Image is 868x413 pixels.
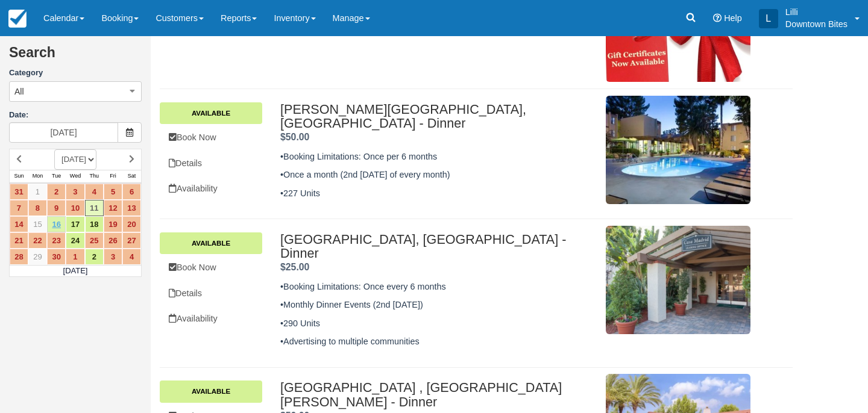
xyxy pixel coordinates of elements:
a: 4 [122,249,141,265]
th: Thu [85,170,104,183]
strong: Price: $25 [280,262,309,272]
a: 4 [85,184,104,200]
a: 27 [122,232,141,249]
a: 6 [122,184,141,200]
a: 17 [66,216,84,232]
p: •Once a month (2nd [DATE] of every month) [280,169,594,181]
span: Help [724,13,742,23]
label: Date: [9,110,142,121]
img: M205-1 [606,226,750,334]
th: Tue [47,170,66,183]
p: Downtown Bites [785,18,848,30]
a: 25 [85,232,104,249]
p: •290 Units [280,317,594,330]
p: •Monthly Dinner Events (2nd [DATE]) [280,299,594,311]
a: Details [160,281,262,306]
p: •Booking Limitations: Once per 6 months [280,151,594,163]
a: 22 [28,232,47,249]
a: Available [160,232,262,254]
h2: Search [9,45,142,67]
a: 16 [47,216,66,232]
a: 28 [10,249,28,265]
label: Category [9,67,142,79]
a: 29 [28,249,47,265]
a: 5 [104,184,122,200]
a: Available [160,102,262,124]
a: 21 [10,232,28,249]
a: 3 [104,249,122,265]
p: •Booking Limitations: Once every 6 months [280,281,594,293]
a: 10 [66,200,84,216]
a: 9 [47,200,66,216]
span: $25.00 [280,262,309,272]
a: Details [160,151,262,176]
a: 19 [104,216,122,232]
a: 18 [85,216,104,232]
p: •Advertising to multiple communities [280,335,594,348]
i: Help [713,14,722,22]
th: Wed [66,170,84,183]
a: 30 [47,249,66,265]
a: 7 [10,200,28,216]
a: 3 [66,184,84,200]
a: 13 [122,200,141,216]
th: Mon [28,170,47,183]
th: Fri [104,170,122,183]
a: 15 [28,216,47,232]
h2: [PERSON_NAME][GEOGRAPHIC_DATA], [GEOGRAPHIC_DATA] - Dinner [280,102,594,131]
a: 23 [47,232,66,249]
a: 14 [10,216,28,232]
a: 24 [66,232,84,249]
a: 11 [85,200,104,216]
a: 31 [10,184,28,200]
th: Sat [122,170,141,183]
strong: Price: $50 [280,132,309,142]
a: 8 [28,200,47,216]
h2: [GEOGRAPHIC_DATA], [GEOGRAPHIC_DATA] - Dinner [280,232,594,261]
a: 1 [66,249,84,265]
span: All [14,85,24,98]
a: 20 [122,216,141,232]
a: 2 [47,184,66,200]
th: Sun [10,170,28,183]
a: Book Now [160,125,262,150]
a: 1 [28,184,47,200]
a: Availability [160,306,262,331]
p: •227 Units [280,187,594,200]
a: Availability [160,176,262,201]
img: M212-1 [606,96,750,204]
img: checkfront-main-nav-mini-logo.png [8,10,27,28]
a: Book Now [160,255,262,280]
td: [DATE] [10,265,142,277]
button: All [9,81,142,102]
div: L [759,9,778,28]
h2: [GEOGRAPHIC_DATA] , [GEOGRAPHIC_DATA][PERSON_NAME] - Dinner [280,380,594,409]
a: 12 [104,200,122,216]
a: 2 [85,249,104,265]
a: Available [160,380,262,402]
span: $50.00 [280,132,309,142]
a: 26 [104,232,122,249]
p: Lilli [785,6,848,18]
